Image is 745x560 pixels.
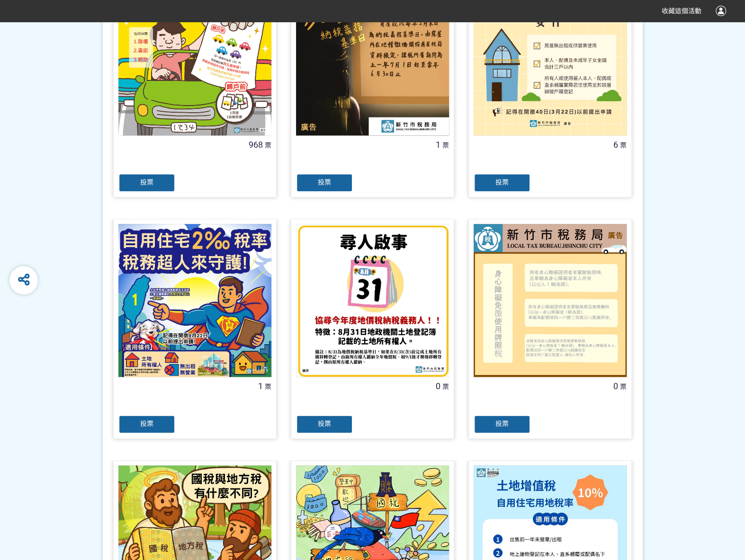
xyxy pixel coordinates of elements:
[140,178,153,186] span: 投票
[613,381,618,391] span: 0
[620,383,627,391] span: 票
[442,142,449,149] span: 票
[436,140,440,150] span: 1
[318,420,331,427] span: 投票
[468,219,632,439] a: 0票投票
[495,178,509,186] span: 投票
[613,140,618,150] span: 6
[495,420,509,427] span: 投票
[113,219,277,439] a: 1票投票
[265,383,271,391] span: 票
[265,142,271,149] span: 票
[620,142,627,149] span: 票
[140,420,153,427] span: 投票
[249,140,263,150] span: 968
[436,381,440,391] span: 0
[442,383,449,391] span: 票
[318,178,331,186] span: 投票
[258,381,263,391] span: 1
[291,219,454,439] a: 0票投票
[662,7,701,15] span: 收藏這個活動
